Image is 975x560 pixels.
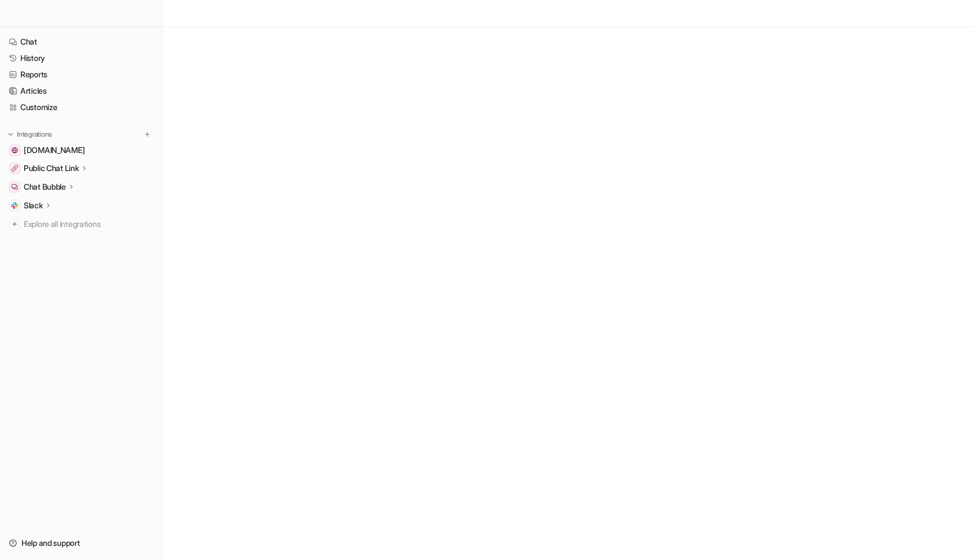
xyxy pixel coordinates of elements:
img: explore all integrations [9,218,20,230]
span: [DOMAIN_NAME] [24,145,85,156]
img: Public Chat Link [11,165,18,172]
a: Help and support [5,535,157,551]
a: Explore all integrations [5,216,157,232]
a: Chat [5,34,157,50]
a: History [5,50,157,66]
img: getrella.com [11,147,18,154]
img: Slack [11,202,18,209]
p: Public Chat Link [24,163,79,174]
span: Explore all integrations [24,215,153,233]
img: Chat Bubble [11,183,18,190]
a: Reports [5,67,157,82]
a: Customize [5,99,157,115]
p: Slack [24,200,43,211]
img: expand menu [7,130,15,138]
p: Integrations [17,130,52,139]
p: Chat Bubble [24,181,66,193]
a: Articles [5,83,157,99]
button: Integrations [5,129,55,140]
a: getrella.com[DOMAIN_NAME] [5,142,157,158]
img: menu_add.svg [143,130,151,138]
